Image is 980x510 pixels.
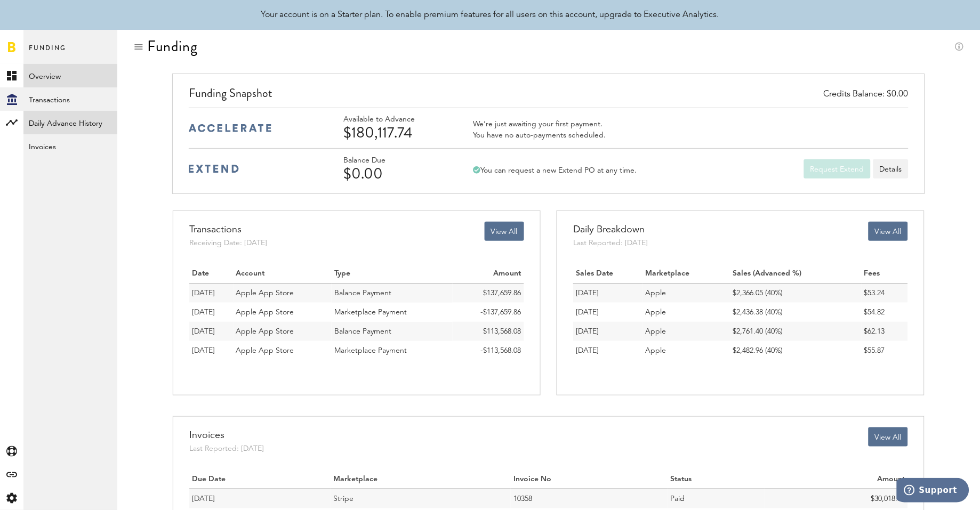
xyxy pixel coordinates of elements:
[147,38,198,55] div: Funding
[804,159,871,179] button: Request Extend
[668,470,765,489] th: Status
[869,222,908,241] button: View All
[189,124,271,132] img: accelerate-medium-blue-logo.svg
[234,341,332,360] td: Apple App Store
[453,284,524,303] td: $137,659.86
[730,264,862,284] th: Sales (Advanced %)
[23,87,117,111] a: Transactions
[189,165,239,173] img: extend-medium-blue-logo.svg
[189,238,267,248] div: Receiving Date: [DATE]
[332,341,453,360] td: Marketplace Payment
[481,347,521,354] span: -$113,568.08
[334,328,391,335] span: Balance Payment
[453,341,524,360] td: -$113,568.08
[642,284,730,303] td: Apple
[189,427,264,443] div: Invoices
[511,470,668,489] th: Invoice No
[234,303,332,322] td: Apple App Store
[236,309,294,316] span: Apple App Store
[869,427,908,447] button: View All
[234,264,332,284] th: Account
[473,119,606,129] div: We’re just awaiting your first payment.
[189,322,233,341] td: 08/01/25
[189,341,233,360] td: 07/31/25
[730,303,862,322] td: $2,436.38 (40%)
[343,165,445,182] div: $0.00
[192,328,215,335] span: [DATE]
[642,322,730,341] td: Apple
[511,489,668,508] td: 10358
[332,322,453,341] td: Balance Payment
[189,443,264,454] div: Last Reported: [DATE]
[573,222,648,238] div: Daily Breakdown
[862,303,908,322] td: $54.82
[236,328,294,335] span: Apple App Store
[23,64,117,87] a: Overview
[334,309,407,316] span: Marketplace Payment
[453,303,524,322] td: -$137,659.86
[824,88,909,101] div: Credits Balance: $0.00
[332,303,453,322] td: Marketplace Payment
[573,341,642,360] td: [DATE]
[862,284,908,303] td: $53.24
[668,489,765,508] td: Paid
[333,495,354,503] span: Stripe
[189,284,233,303] td: 09/05/25
[192,309,215,316] span: [DATE]
[23,134,117,158] a: Invoices
[485,222,524,241] button: View All
[236,347,294,354] span: Apple App Store
[730,322,862,341] td: $2,761.40 (40%)
[871,495,905,503] span: $30,018.34
[189,264,233,284] th: Date
[573,303,642,322] td: [DATE]
[473,166,637,175] div: You can request a new Extend PO at any time.
[573,284,642,303] td: [DATE]
[234,322,332,341] td: Apple App Store
[642,264,730,284] th: Marketplace
[23,111,117,134] a: Daily Advance History
[484,289,521,297] span: $137,659.86
[862,322,908,341] td: $62.13
[573,238,648,248] div: Last Reported: [DATE]
[343,124,445,141] div: $180,117.74
[453,264,524,284] th: Amount
[192,495,215,503] span: [DATE]
[236,289,294,297] span: Apple App Store
[573,322,642,341] td: [DATE]
[331,489,511,508] td: Stripe
[642,341,730,360] td: Apple
[334,289,391,297] span: Balance Payment
[189,222,267,238] div: Transactions
[730,284,862,303] td: $2,366.05 (40%)
[873,159,909,179] a: Details
[862,264,908,284] th: Fees
[513,495,532,503] span: 10358
[730,341,862,360] td: $2,482.96 (40%)
[234,284,332,303] td: Apple App Store
[862,341,908,360] td: $55.87
[189,303,233,322] td: 09/04/25
[334,347,407,354] span: Marketplace Payment
[29,42,66,64] span: Funding
[642,303,730,322] td: Apple
[343,156,445,165] div: Balance Due
[192,347,215,354] span: [DATE]
[343,115,445,124] div: Available to Advance
[189,85,908,108] div: Funding Snapshot
[484,328,521,335] span: $113,568.08
[189,470,331,489] th: Due Date
[765,489,908,508] td: $30,018.34
[453,322,524,341] td: $113,568.08
[332,284,453,303] td: Balance Payment
[331,470,511,489] th: Marketplace
[473,131,606,140] div: You have no auto-payments scheduled.
[573,264,642,284] th: Sales Date
[481,309,521,316] span: -$137,659.86
[897,478,969,505] iframe: Opens a widget where you can find more information
[261,9,719,21] div: Your account is on a Starter plan. To enable premium features for all users on this account, upgr...
[189,489,331,508] td: 03/05/24
[670,495,685,503] span: Paid
[192,289,215,297] span: [DATE]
